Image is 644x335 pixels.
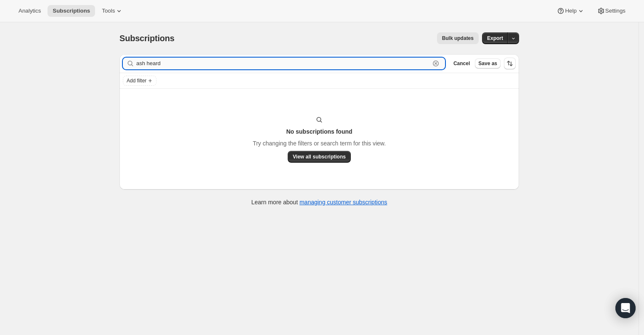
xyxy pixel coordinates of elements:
[432,59,440,68] button: Clear
[551,5,590,17] button: Help
[299,199,387,206] a: managing customer subscriptions
[605,8,625,14] span: Settings
[252,198,387,206] p: Learn more about
[136,58,430,69] input: Filter subscribers
[615,298,636,318] div: Open Intercom Messenger
[450,58,473,69] button: Cancel
[286,127,352,136] h3: No subscriptions found
[478,60,497,67] span: Save as
[565,8,576,14] span: Help
[442,35,474,42] span: Bulk updates
[253,139,386,148] p: Try changing the filters or search term for this view.
[97,5,128,17] button: Tools
[504,58,516,69] button: Sort the results
[123,76,156,86] button: Add filter
[437,32,479,44] button: Bulk updates
[127,77,146,84] span: Add filter
[482,32,508,44] button: Export
[102,8,115,14] span: Tools
[13,5,46,17] button: Analytics
[293,153,346,160] span: View all subscriptions
[48,5,95,17] button: Subscriptions
[475,58,501,69] button: Save as
[119,34,175,43] span: Subscriptions
[592,5,631,17] button: Settings
[487,35,503,42] span: Export
[288,151,351,163] button: View all subscriptions
[453,60,470,67] span: Cancel
[53,8,90,14] span: Subscriptions
[19,8,41,14] span: Analytics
